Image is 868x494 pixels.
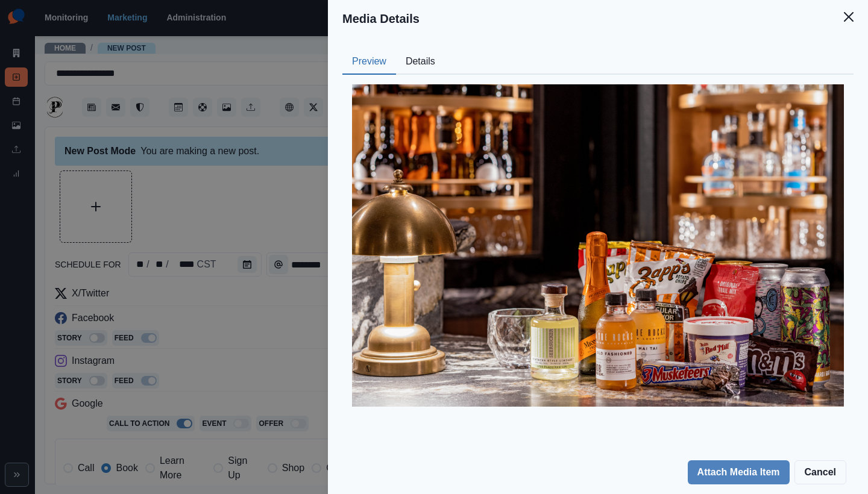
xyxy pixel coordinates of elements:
[837,5,861,29] button: Close
[794,460,846,484] button: Cancel
[688,460,790,484] button: Attach Media Item
[352,84,844,407] img: cv4qlhagoukl1v8swwc4
[342,49,396,75] button: Preview
[396,49,445,75] button: Details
